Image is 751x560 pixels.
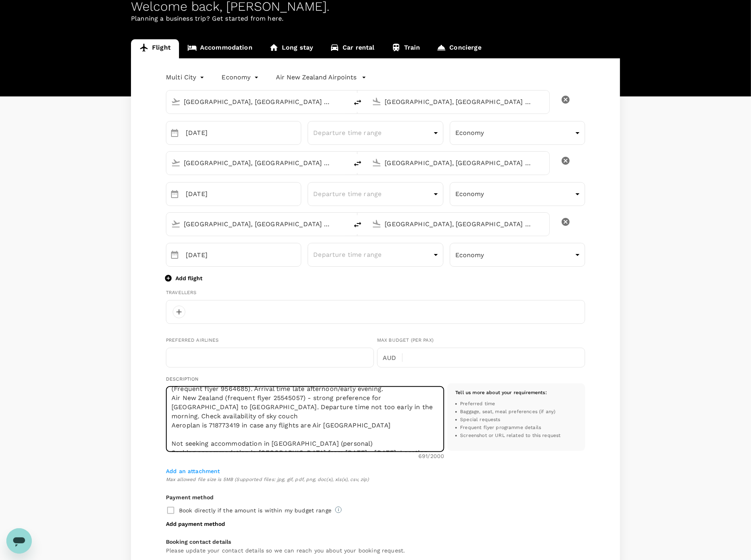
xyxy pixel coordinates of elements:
button: delete [556,90,575,109]
div: Departure time range [308,184,443,204]
textarea: No preference of airline for [GEOGRAPHIC_DATA] to [GEOGRAPHIC_DATA] - looking for a transit throu... [166,387,444,452]
input: Travel date [186,182,301,206]
p: Departure time range [313,189,430,199]
span: Screenshot or URL related to this request [460,432,560,440]
button: Open [544,223,545,225]
input: Travel date [186,121,301,145]
button: delete [348,154,367,173]
button: Add payment method [166,520,225,528]
span: Baggage, seat, meal preferences (if any) [460,408,555,416]
h6: Booking contact details [166,538,585,547]
span: Add an attachment [166,468,220,474]
input: Travel date [186,243,301,267]
button: Open [544,101,545,102]
div: Economy [450,123,585,143]
a: Long stay [261,39,322,58]
p: Departure time range [313,250,430,260]
div: Max Budget (per pax) [377,337,585,344]
div: Departure time range [308,245,443,265]
button: Open [343,162,344,164]
span: Description [166,376,199,382]
div: Travellers [166,289,585,297]
span: Max allowed file size is 5MB (Supported files: jpg, gif, pdf, png, doc(x), xls(x), csv, zip) [166,476,585,484]
button: delete [348,215,367,234]
div: Departure time range [308,123,443,143]
button: delete [556,212,575,231]
button: Open [544,162,545,164]
a: Flight [131,39,179,58]
div: Economy [222,71,260,84]
button: delete [348,93,367,112]
input: Going to [385,157,532,169]
button: Air New Zealand Airpoints [276,73,366,82]
span: Special requests [460,416,500,424]
input: Depart from [184,157,331,169]
p: 691 /2000 [418,452,444,460]
button: Add flight [166,274,202,282]
p: Book directly if the amount is within my budget range [179,506,331,514]
input: Going to [385,218,532,230]
a: Concierge [428,39,489,58]
p: Departure time range [313,128,430,138]
button: Choose date, selected date is Nov 12, 2025 [167,125,183,141]
button: Open [343,101,344,102]
div: Preferred Airlines [166,337,374,344]
p: Add flight [175,274,202,282]
div: Economy [450,245,585,265]
div: Multi City [166,71,206,84]
p: Air New Zealand Airpoints [276,73,357,82]
a: Car rental [322,39,383,58]
span: Frequent flyer programme details [460,424,541,432]
input: Depart from [184,96,331,108]
p: AUD [383,353,402,363]
button: Choose date, selected date is Nov 30, 2025 [167,247,183,263]
input: Depart from [184,218,331,230]
span: Tell us more about your requirements : [455,390,547,395]
span: Preferred time [460,400,495,408]
button: Choose date, selected date is Nov 16, 2025 [167,186,183,202]
iframe: Button to launch messaging window [6,528,32,554]
input: Going to [385,96,532,108]
p: Planning a business trip? Get started from here. [131,14,620,23]
button: Open [343,223,344,225]
h6: Please update your contact details so we can reach you about your booking request. [166,547,585,555]
a: Train [383,39,429,58]
a: Accommodation [179,39,261,58]
h6: Payment method [166,493,585,502]
button: delete [556,151,575,170]
div: Economy [450,184,585,204]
